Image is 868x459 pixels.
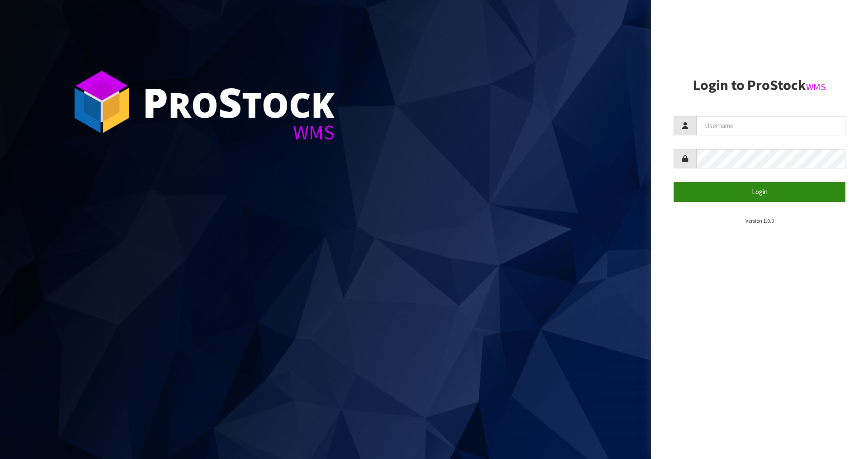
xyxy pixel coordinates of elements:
span: P [142,74,168,129]
small: WMS [806,81,826,93]
div: ro tock [142,81,335,122]
span: S [218,74,242,129]
img: ProStock Cube [68,68,136,136]
h2: Login to ProStock [674,77,845,93]
input: Username [696,116,845,135]
small: Version 1.0.0 [745,217,774,224]
button: Login [674,182,845,201]
div: WMS [142,122,335,143]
